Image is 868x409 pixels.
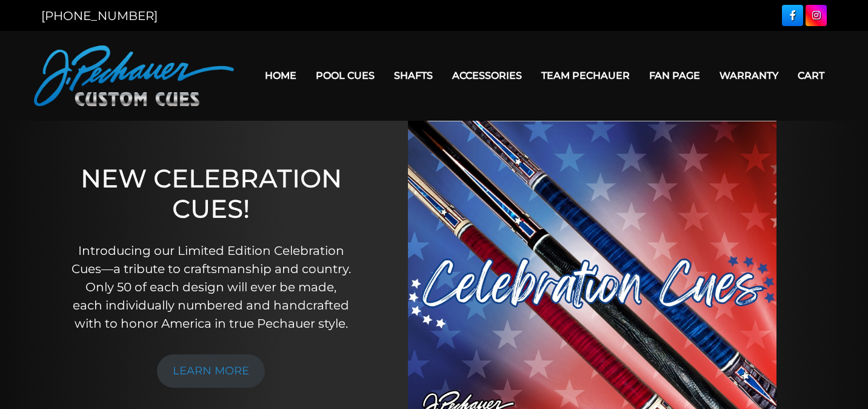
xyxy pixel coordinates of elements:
h1: NEW CELEBRATION CUES! [71,163,350,225]
a: Cart [788,60,834,91]
a: LEARN MORE [157,354,265,388]
a: Pool Cues [306,60,384,91]
a: Team Pechauer [532,60,639,91]
a: Home [255,60,306,91]
img: Pechauer Custom Cues [34,46,234,106]
p: Introducing our Limited Edition Celebration Cues—a tribute to craftsmanship and country. Only 50 ... [71,242,350,333]
a: Accessories [442,60,532,91]
a: Fan Page [639,60,710,91]
a: Warranty [710,60,788,91]
a: [PHONE_NUMBER] [41,8,158,23]
a: Shafts [384,60,442,91]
